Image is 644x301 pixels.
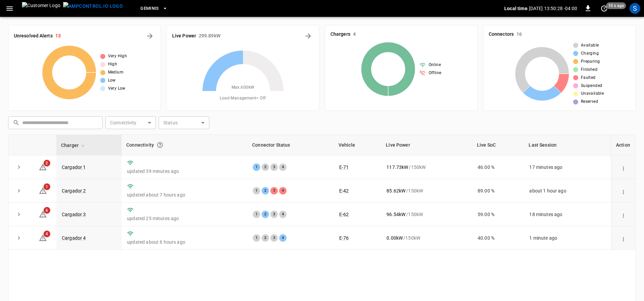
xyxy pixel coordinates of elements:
[14,233,24,243] button: expand row
[472,179,524,203] td: 89.00 %
[55,32,61,40] h6: 13
[524,203,611,226] td: 18 minutes ago
[611,135,636,155] th: Action
[386,164,408,171] p: 117.73 kW
[262,234,269,242] div: 2
[14,186,24,196] button: expand row
[262,211,269,218] div: 2
[472,155,524,179] td: 46.00 %
[39,187,47,193] a: 1
[386,164,467,171] div: / 150 kW
[353,31,356,38] h6: 4
[381,135,472,155] th: Live Power
[39,164,47,169] a: 2
[22,2,60,15] img: Customer Logo
[472,226,524,250] td: 40.00 %
[606,2,626,9] span: 10 s ago
[429,62,441,68] span: Online
[516,31,522,38] h6: 16
[44,231,50,237] span: 4
[581,58,600,65] span: Preparing
[127,168,242,175] p: updated 39 minutes ago
[262,187,269,194] div: 2
[144,31,155,41] button: All Alerts
[126,139,243,151] div: Connectivity
[44,183,50,190] span: 1
[581,83,602,89] span: Suspended
[39,235,47,240] a: 4
[14,32,53,40] h6: Unresolved Alerts
[62,235,86,241] a: Cargador 4
[62,188,86,193] a: Cargador 2
[472,135,524,155] th: Live SoC
[154,139,166,151] button: Connection between the charger and our software.
[629,3,640,14] div: profile-icon
[220,95,266,102] span: Load Management = Off
[386,187,405,194] p: 85.62 kW
[429,70,441,77] span: Offline
[619,187,628,194] div: action cell options
[108,69,124,76] span: Medium
[619,235,628,241] div: action cell options
[524,226,611,250] td: 1 minute ago
[14,209,24,219] button: expand row
[253,163,260,171] div: 1
[386,235,403,241] p: 0.00 kW
[619,211,628,218] div: action cell options
[619,164,628,171] div: action cell options
[127,215,242,222] p: updated 25 minutes ago
[108,85,126,92] span: Very Low
[108,77,116,84] span: Low
[279,187,287,194] div: 4
[524,135,611,155] th: Last Session
[529,5,577,12] p: [DATE] 13:50:28 -04:00
[199,32,220,40] h6: 299.89 kW
[386,211,467,218] div: / 150 kW
[472,203,524,226] td: 59.00 %
[127,239,242,245] p: updated about 6 hours ago
[524,179,611,203] td: about 1 hour ago
[339,235,349,241] a: E-76
[253,211,260,218] div: 1
[262,163,269,171] div: 2
[581,42,599,49] span: Available
[247,135,334,155] th: Connector Status
[270,187,278,194] div: 3
[504,5,528,12] p: Local time
[386,235,467,241] div: / 150 kW
[524,155,611,179] td: 17 minutes ago
[581,66,597,73] span: Finished
[62,212,86,217] a: Cargador 3
[62,164,86,170] a: Cargador 1
[489,31,514,38] h6: Connectors
[108,61,117,68] span: High
[140,5,159,12] span: Geminis
[581,74,596,81] span: Faulted
[581,50,599,57] span: Charging
[581,98,598,105] span: Reserved
[386,211,405,218] p: 96.54 kW
[232,84,254,91] span: Max. 600 kW
[330,31,350,38] h6: Chargers
[279,234,287,242] div: 4
[39,211,47,217] a: 6
[44,207,50,214] span: 6
[339,188,349,193] a: E-42
[303,31,314,41] button: Energy Overview
[581,90,604,97] span: Unavailable
[172,32,196,40] h6: Live Power
[599,3,610,14] button: set refresh interval
[138,2,170,15] button: Geminis
[253,187,260,194] div: 1
[44,160,50,167] span: 2
[270,211,278,218] div: 3
[108,53,127,60] span: Very High
[270,234,278,242] div: 3
[253,234,260,242] div: 1
[339,212,349,217] a: E-62
[334,135,381,155] th: Vehicle
[270,163,278,171] div: 3
[339,164,349,170] a: E-71
[127,191,242,198] p: updated about 7 hours ago
[386,187,467,194] div: / 150 kW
